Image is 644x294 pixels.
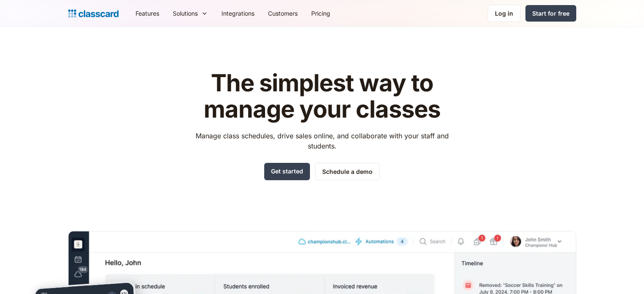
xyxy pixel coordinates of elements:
[166,4,215,23] div: Solutions
[261,4,304,23] a: Customers
[129,4,166,23] a: Features
[188,131,456,151] p: Manage class schedules, drive sales online, and collaborate with your staff and students.
[532,9,569,18] div: Start for free
[525,5,576,22] a: Start for free
[68,8,119,19] a: home
[264,163,310,180] a: Get started
[315,163,380,180] a: Schedule a demo
[304,4,337,23] a: Pricing
[495,9,513,18] div: Log in
[215,4,261,23] a: Integrations
[188,70,456,122] h1: The simplest way to manage your classes
[488,5,520,22] a: Log in
[173,9,198,18] div: Solutions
